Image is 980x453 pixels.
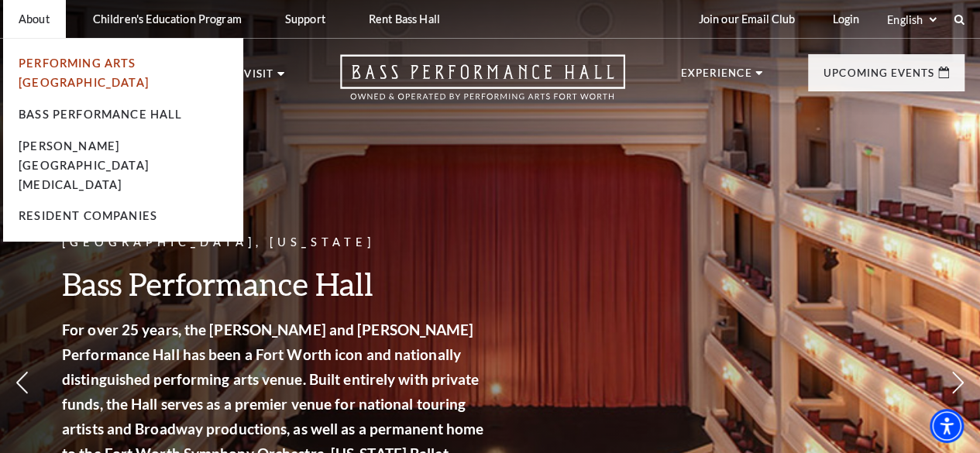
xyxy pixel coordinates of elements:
[824,68,934,87] p: Upcoming Events
[284,54,681,115] a: Open this option
[93,12,242,26] p: Children's Education Program
[285,12,325,26] p: Support
[62,233,488,252] p: [GEOGRAPHIC_DATA], [US_STATE]
[62,264,488,304] h3: Bass Performance Hall
[369,12,440,26] p: Rent Bass Hall
[19,108,183,121] a: Bass Performance Hall
[19,57,149,89] a: Performing Arts [GEOGRAPHIC_DATA]
[681,68,752,87] p: Experience
[19,139,149,191] a: [PERSON_NAME][GEOGRAPHIC_DATA][MEDICAL_DATA]
[884,12,939,27] select: Select:
[930,409,964,443] div: Accessibility Menu
[19,12,50,26] p: About
[19,209,157,222] a: Resident Companies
